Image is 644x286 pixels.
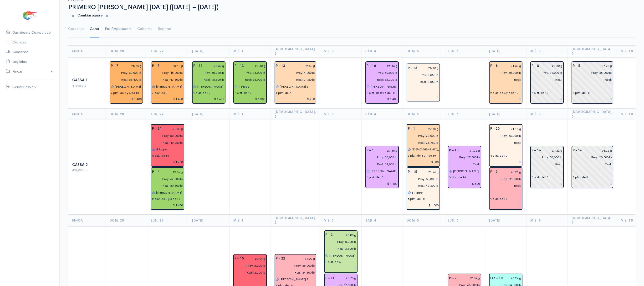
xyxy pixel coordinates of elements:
input: estimadas [273,262,315,269]
th: Dom. 5 [403,109,444,120]
input: estimadas [405,175,439,182]
input: estimadas [570,154,612,161]
div: 9 plat. de 10 [193,91,210,95]
input: g [501,169,521,175]
input: pescadas [405,139,439,146]
input: pescadas [364,76,398,83]
input: $ [573,96,612,103]
input: pescadas [446,161,480,168]
th: Mié. 1 [230,215,271,226]
div: 6 plat. de 10 [532,175,548,180]
a: Reporte [158,20,171,37]
div: 6 plat. de 10 [367,175,383,180]
input: estimadas [149,132,183,139]
div: 5 plat. de 10 [408,197,425,201]
th: [DATE] [485,215,526,226]
div: 3 plat. de 8 y 1 de 10 [408,154,436,158]
th: Dom. 28 [106,46,147,57]
a: Cosechas [68,20,84,37]
input: pescadas [190,76,224,83]
div: 3 plat. de 8 [573,175,588,180]
input: pescadas [529,76,562,83]
input: estimadas [364,69,398,76]
div: 2 plat. de 8 y 6 de 10 [367,91,395,95]
div: P – 16 [364,63,379,69]
input: $ [152,159,183,165]
th: Lun. 29 [147,109,188,120]
input: estimadas [364,154,398,161]
th: Vie. 3 [320,109,361,120]
input: pescadas [487,76,521,83]
input: g [502,125,521,132]
input: pescadas [364,161,398,168]
th: Vie. 3 [320,46,361,57]
th: [DATE] [188,109,230,120]
input: g [542,63,562,69]
input: g [420,169,439,175]
th: Mié. 1 [230,109,271,120]
div: Piscina: 16 Peso: 24.22 g Libras Proy: 20,000 lb Empacadora: Sin asignar Plataformas: 3 plat. de 8 [572,146,613,188]
th: Lun. 6 [444,109,485,120]
input: $ [325,265,356,272]
input: pescadas [273,269,315,276]
div: P – 16 [405,65,420,72]
th: [DEMOGRAPHIC_DATA]. 9 [567,46,617,57]
input: pescadas [570,76,612,83]
div: Piscina: 15 Peso: 21.26 g Libras Proy: 27,000 lb Empacadora: Songa Gabarra: Shakira 2 Plataformas... [448,146,481,188]
th: Sáb. 4 [361,46,403,57]
input: g [501,63,521,69]
div: 2 plat. de 8 y 6 de 10 [152,197,180,201]
input: g [544,147,562,154]
div: 7 plat. de 8 [152,91,167,95]
input: g [337,275,356,282]
input: g [162,63,183,69]
input: $ [532,96,562,103]
input: estimadas [405,71,439,78]
input: estimadas [322,238,356,245]
th: Mié. 1 [230,46,271,57]
input: g [121,63,142,69]
input: pescadas [487,139,521,146]
input: $ [490,202,521,209]
input: g [418,125,439,132]
input: g [377,147,398,154]
input: estimadas [190,69,224,76]
input: pescadas [232,269,266,276]
div: 6 plat. de 10 [152,154,169,158]
th: Lun. 6 [444,215,485,226]
input: estimadas [487,69,521,76]
div: P – 8 [487,63,501,69]
div: P – 13 [190,63,205,69]
th: [DATE] [485,109,526,120]
input: $ [490,96,521,103]
input: $ [152,96,183,103]
input: g [164,125,183,132]
div: 4 plat. de 10 [235,91,251,95]
div: 4 plat. de 10 [532,91,548,95]
div: Caesa 2 [72,162,102,168]
input: g [420,65,439,72]
div: P – 11 [322,275,337,282]
div: Piscina: 15 Peso: 21.26 g Libras Proy: 50,000 lb Libras Reales: 42,300 lb Rendimiento: 84.6% Empa... [407,167,440,210]
div: Caesa 1 [72,77,102,83]
input: estimadas [487,132,521,139]
th: [DATE] [188,46,230,57]
div: Piscina: 16 Peso: 25.13 g Libras Proy: 2,550 lb Libras Reales: 2,550 lb Rendimiento: 100.0% Empac... [407,64,440,102]
th: Mié. 8 [526,215,567,226]
div: Piscina: 34 Peso: 20.88 g Libras Proy: 50,000 lb Libras Reales: 40,050 lb Rendimiento: 80.1% Empa... [151,124,184,167]
div: 2 plat. de 8 y 6 de 10 [111,91,139,95]
input: estimadas [446,154,480,161]
input: estimadas [232,262,266,269]
div: Piscina: 1 Peso: 27.18 g Libras Proy: 50,000 lb Libras Reales: 51,000 lb Rendimiento: 102.0% Empa... [365,146,399,188]
th: Lun. 6 [444,46,485,57]
th: [DEMOGRAPHIC_DATA]. 2 [271,215,320,226]
th: Sáb. 4 [361,215,403,226]
div: Piscina: 7 Peso: 25.40 g Libras Proy: 60,000 lb Libras Reales: 58,400 lb Rendimiento: 97.3% Empac... [110,61,143,104]
th: [DATE] [485,46,526,57]
div: P – 22 [273,255,288,262]
div: Piscina: 8 Peso: 21.30 g Libras Proy: 31,000 lb Empacadora: Sin asignar Plataformas: 4 plat. de 10 [530,61,564,104]
input: g [461,275,480,282]
input: pescadas [273,76,315,83]
div: P – 16 [529,147,544,154]
input: g [162,169,183,175]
